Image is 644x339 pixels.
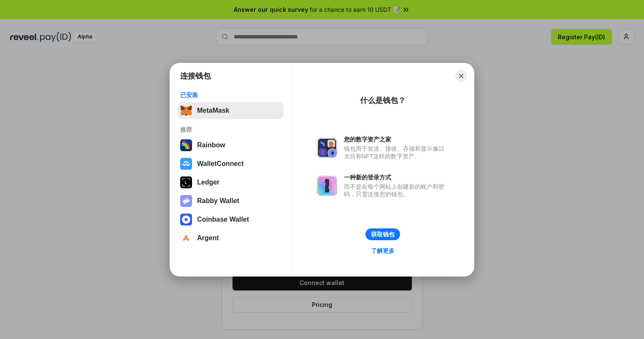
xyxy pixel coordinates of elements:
div: MetaMask [197,107,229,114]
div: Rabby Wallet [197,197,239,205]
div: 钱包用于发送、接收、存储和显示像以太坊和NFT这样的数字资产。 [344,145,449,160]
div: Rainbow [197,141,225,149]
a: 了解更多 [366,245,400,256]
img: svg+xml,%3Csvg%20xmlns%3D%22http%3A%2F%2Fwww.w3.org%2F2000%2Fsvg%22%20fill%3D%22none%22%20viewBox... [317,176,337,196]
img: svg+xml,%3Csvg%20width%3D%2228%22%20height%3D%2228%22%20viewBox%3D%220%200%2028%2028%22%20fill%3D... [180,232,192,244]
button: Ledger [178,174,284,191]
div: 一种新的登录方式 [344,174,449,181]
button: Close [455,70,467,82]
div: Coinbase Wallet [197,216,249,223]
button: WalletConnect [178,155,284,172]
div: Ledger [197,179,219,186]
button: Coinbase Wallet [178,211,284,228]
div: 已安装 [180,91,281,99]
img: svg+xml,%3Csvg%20xmlns%3D%22http%3A%2F%2Fwww.w3.org%2F2000%2Fsvg%22%20fill%3D%22none%22%20viewBox... [317,138,337,158]
img: svg+xml,%3Csvg%20width%3D%2228%22%20height%3D%2228%22%20viewBox%3D%220%200%2028%2028%22%20fill%3D... [180,158,192,170]
img: svg+xml,%3Csvg%20width%3D%2228%22%20height%3D%2228%22%20viewBox%3D%220%200%2028%2028%22%20fill%3D... [180,214,192,225]
div: 推荐 [180,126,281,133]
button: Rabby Wallet [178,193,284,209]
div: 而不是在每个网站上创建新的账户和密码，只需连接您的钱包。 [344,183,449,198]
button: Argent [178,230,284,247]
img: svg+xml,%3Csvg%20fill%3D%22none%22%20height%3D%2233%22%20viewBox%3D%220%200%2035%2033%22%20width%... [180,105,192,117]
button: Rainbow [178,137,284,154]
div: WalletConnect [197,160,244,168]
div: Argent [197,234,219,242]
div: 了解更多 [371,247,395,255]
img: svg+xml,%3Csvg%20xmlns%3D%22http%3A%2F%2Fwww.w3.org%2F2000%2Fsvg%22%20width%3D%2228%22%20height%3... [180,176,192,188]
div: 您的数字资产之家 [344,136,449,143]
img: svg+xml,%3Csvg%20xmlns%3D%22http%3A%2F%2Fwww.w3.org%2F2000%2Fsvg%22%20fill%3D%22none%22%20viewBox... [180,195,192,207]
div: 获取钱包 [371,231,395,238]
button: MetaMask [178,102,284,119]
h1: 连接钱包 [180,71,211,81]
div: 什么是钱包？ [360,95,406,106]
button: 获取钱包 [365,228,400,240]
img: svg+xml,%3Csvg%20width%3D%22120%22%20height%3D%22120%22%20viewBox%3D%220%200%20120%20120%22%20fil... [180,139,192,151]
